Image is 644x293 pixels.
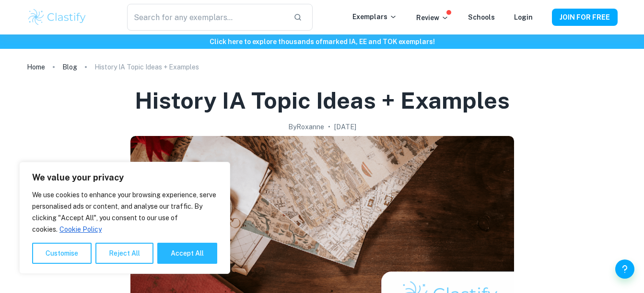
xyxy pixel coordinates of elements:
[62,60,77,74] a: Blog
[135,85,510,116] h1: History IA Topic Ideas + Examples
[468,13,495,21] a: Schools
[416,12,449,23] p: Review
[95,243,153,264] button: Reject All
[334,122,356,132] h2: [DATE]
[352,11,397,22] p: Exemplars
[94,62,199,72] p: History IA Topic Ideas + Examples
[32,243,92,264] button: Customise
[328,122,330,132] p: •
[27,8,88,27] img: Clastify logo
[288,122,324,132] h2: By Roxanne
[27,60,45,74] a: Home
[157,243,217,264] button: Accept All
[615,259,634,279] button: Help and Feedback
[2,36,642,47] h6: Click here to explore thousands of marked IA, EE and TOK exemplars !
[32,172,217,183] p: We value your privacy
[32,189,217,235] p: We use cookies to enhance your browsing experience, serve personalised ads or content, and analys...
[514,13,533,21] a: Login
[127,4,285,31] input: Search for any exemplars...
[59,225,102,234] a: Cookie Policy
[19,162,230,274] div: We value your privacy
[552,9,618,26] button: JOIN FOR FREE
